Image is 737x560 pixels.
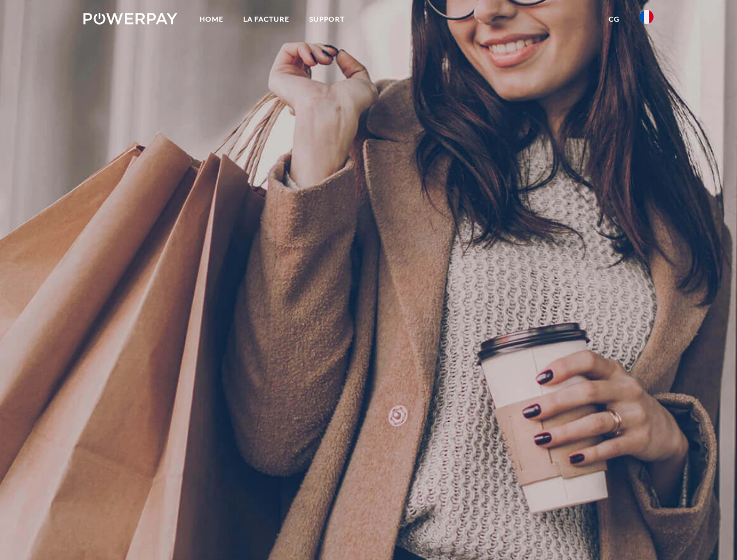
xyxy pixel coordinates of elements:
[233,9,299,30] a: LA FACTURE
[599,9,630,30] a: CG
[299,9,355,30] a: Support
[640,10,654,24] img: fr
[190,9,233,30] a: Home
[83,13,177,24] img: logo-powerpay-white.svg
